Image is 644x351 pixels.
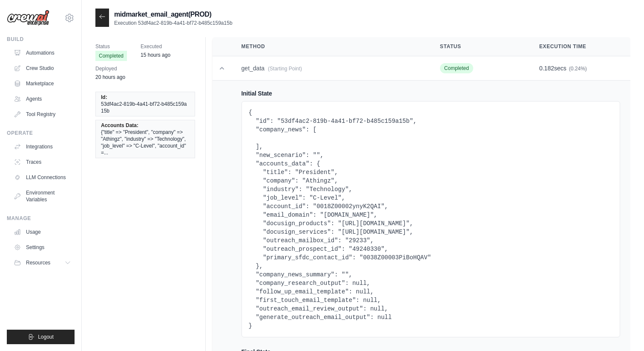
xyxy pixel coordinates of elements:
pre: { "id": "53df4ac2-819b-4a41-bf72-b485c159a15b", "company_news": [ ], "new_scenario": "", "account... [249,108,613,330]
a: Settings [10,241,75,254]
th: Status [430,37,529,56]
a: Marketplace [10,77,75,90]
h2: midmarket_email_agent(PROD) [114,9,233,20]
img: Logo [7,10,49,26]
div: Build [7,36,75,43]
a: Agents [10,92,75,106]
a: Integrations [10,140,75,154]
span: Deployed [95,64,125,73]
td: secs [529,56,630,81]
span: 0.182 [539,65,554,72]
time: August 27, 2025 at 22:12 IST [95,74,125,80]
span: {"title" => "President", "company" => "Athingz", "industry" => "Technology", "job_level" => "C-Le... [101,129,190,156]
time: August 28, 2025 at 03:30 IST [141,52,170,58]
th: Method [231,37,430,56]
button: Resources [10,256,75,270]
div: Manage [7,215,75,222]
span: 53df4ac2-819b-4a41-bf72-b485c159a15b [101,101,190,114]
a: Automations [10,46,75,60]
iframe: Chat Widget [601,310,644,351]
a: Traces [10,155,75,169]
span: Completed [95,51,127,61]
span: (0.24%) [569,66,587,72]
a: Tool Registry [10,107,75,121]
a: Usage [10,225,75,239]
span: Logout [38,334,54,340]
a: Environment Variables [10,186,75,206]
p: Execution 53df4ac2-819b-4a41-bf72-b485c159a15b [114,20,233,26]
span: Executed [141,42,170,51]
span: Completed [440,63,473,73]
span: (Starting Point) [268,66,302,72]
a: Crew Studio [10,61,75,75]
span: Id: [101,94,107,101]
div: Operate [7,130,75,136]
h4: Initial State [241,89,620,98]
span: Accounts Data: [101,122,138,129]
th: Execution Time [529,37,630,56]
span: Resources [26,259,50,266]
button: Logout [7,330,75,344]
span: Status [95,42,127,51]
a: LLM Connections [10,171,75,184]
td: get_data [231,56,430,81]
